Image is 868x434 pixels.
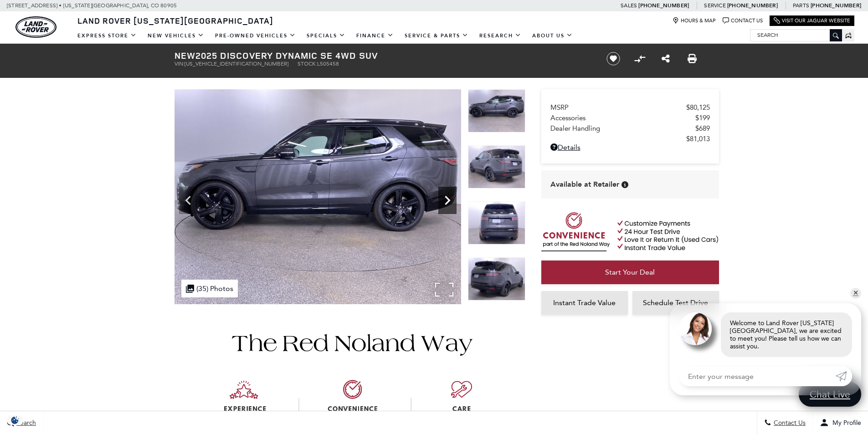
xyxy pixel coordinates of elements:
a: New Vehicles [142,28,210,44]
span: Sales [621,2,637,9]
a: Contact Us [723,17,763,24]
img: New 2025 Carpathian Grey Land Rover Dynamic SE image 12 [468,201,525,245]
a: Specials [301,28,351,44]
a: Research [474,28,527,44]
span: Land Rover [US_STATE][GEOGRAPHIC_DATA] [77,15,273,26]
span: $689 [695,124,710,133]
a: [PHONE_NUMBER] [727,2,778,9]
span: Service [704,2,725,9]
img: New 2025 Carpathian Grey Land Rover Dynamic SE image 10 [468,89,525,133]
a: [PHONE_NUMBER] [811,2,861,9]
div: Welcome to Land Rover [US_STATE][GEOGRAPHIC_DATA], we are excited to meet you! Please tell us how... [721,312,852,357]
span: Dealer Handling [550,124,695,133]
button: Compare Vehicle [633,52,647,66]
span: Stock: [298,61,317,67]
span: $80,125 [686,103,710,112]
a: Instant Trade Value [541,291,628,315]
span: Instant Trade Value [553,298,616,307]
a: Share this New 2025 Discovery Dynamic SE 4WD SUV [662,53,670,64]
a: [PHONE_NUMBER] [638,2,689,9]
span: MSRP [550,103,686,112]
button: Save vehicle [603,51,623,66]
a: Print this New 2025 Discovery Dynamic SE 4WD SUV [688,53,697,64]
a: Details [550,143,710,152]
a: Service & Parts [399,28,474,44]
div: Previous [179,187,197,214]
a: Accessories $199 [550,114,710,122]
span: Parts [793,2,809,9]
a: land-rover [15,16,56,38]
span: L505458 [317,61,339,67]
img: New 2025 Carpathian Grey Land Rover Dynamic SE image 10 [175,89,461,304]
span: $81,013 [686,135,710,143]
a: Start Your Deal [541,260,719,284]
a: EXPRESS STORE [72,28,142,44]
img: New 2025 Carpathian Grey Land Rover Dynamic SE image 11 [468,145,525,189]
nav: Main Navigation [72,28,578,44]
h1: 2025 Discovery Dynamic SE 4WD SUV [175,51,591,61]
button: Open user profile menu [813,411,868,434]
span: Accessories [550,114,695,122]
span: VIN: [175,61,185,67]
span: [US_VEHICLE_IDENTIFICATION_NUMBER] [185,61,288,67]
input: Enter your message [679,366,836,386]
input: Search [750,30,842,41]
img: Land Rover [15,16,56,38]
a: Pre-Owned Vehicles [210,28,301,44]
a: MSRP $80,125 [550,103,710,112]
div: Next [438,187,457,214]
span: Schedule Test Drive [643,298,708,307]
a: Finance [351,28,399,44]
span: $199 [695,114,710,122]
span: Available at Retailer [550,179,619,189]
img: Agent profile photo [679,312,712,345]
a: Submit [836,366,852,386]
a: About Us [527,28,578,44]
a: Dealer Handling $689 [550,124,710,133]
span: Start Your Deal [605,268,655,276]
img: Opt-Out Icon [5,415,26,425]
div: Vehicle is in stock and ready for immediate delivery. Due to demand, availability is subject to c... [621,181,628,188]
a: Land Rover [US_STATE][GEOGRAPHIC_DATA] [72,15,279,26]
strong: New [175,49,195,61]
span: Contact Us [771,419,806,427]
a: Hours & Map [673,17,716,24]
span: My Profile [829,419,861,427]
section: Click to Open Cookie Consent Modal [5,415,26,425]
div: (35) Photos [181,280,238,297]
a: [STREET_ADDRESS] • [US_STATE][GEOGRAPHIC_DATA], CO 80905 [7,2,177,9]
img: New 2025 Carpathian Grey Land Rover Dynamic SE image 13 [468,257,525,301]
a: Schedule Test Drive [632,291,719,315]
a: Visit Our Jaguar Website [774,17,850,24]
a: $81,013 [550,135,710,143]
